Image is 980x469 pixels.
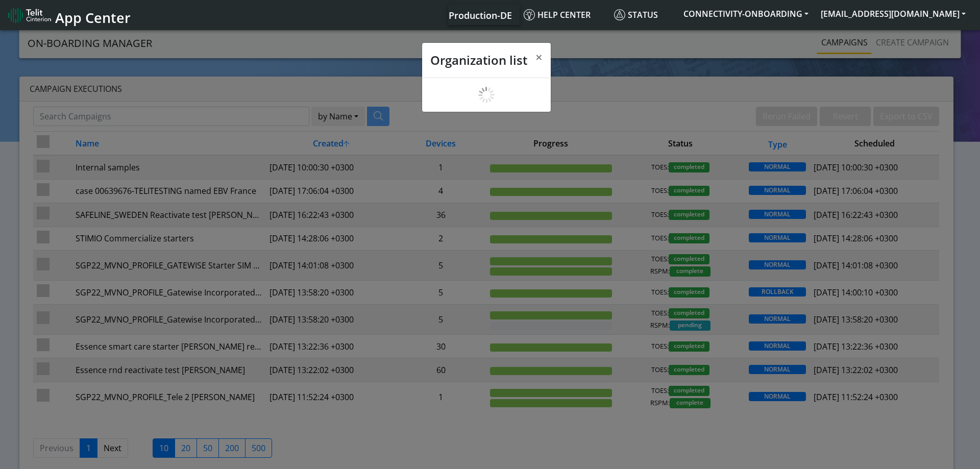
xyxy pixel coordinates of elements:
[520,5,610,25] a: Help center
[55,8,131,27] span: App Center
[524,9,535,20] img: knowledge.svg
[535,48,543,65] span: ×
[8,7,51,23] img: logo-telit-cinterion-gw-new.png
[448,5,511,25] a: Your current platform instance
[524,9,591,20] span: Help center
[430,51,527,69] h4: Organization list
[610,5,677,25] a: Status
[815,5,972,23] button: [EMAIL_ADDRESS][DOMAIN_NAME]
[614,9,658,20] span: Status
[677,5,815,23] button: CONNECTIVITY-ONBOARDING
[8,4,129,26] a: App Center
[614,9,625,20] img: status.svg
[449,9,512,21] span: Production-DE
[478,87,495,103] img: loading.gif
